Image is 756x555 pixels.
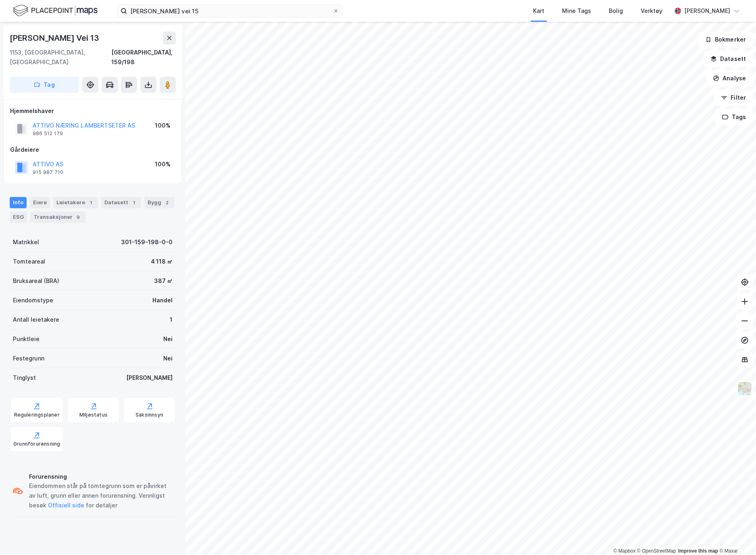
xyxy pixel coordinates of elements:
div: 4 118 ㎡ [151,257,173,266]
div: Forurensning [29,472,173,482]
div: Punktleie [13,334,40,344]
div: 1 [130,199,138,207]
div: Handel [152,295,173,305]
button: Bokmerker [698,31,753,48]
div: 986 512 179 [33,130,63,137]
img: logo.f888ab2527a4732fd821a326f86c7f29.svg [13,4,98,18]
button: Datasett [704,51,753,67]
img: Z [737,381,752,396]
div: Grunnforurensning [13,441,60,447]
a: OpenStreetMap [637,548,676,554]
div: Transaksjoner [30,212,85,223]
div: Kart [533,6,544,16]
div: Nei [163,354,173,363]
div: 387 ㎡ [154,276,173,286]
div: Eiere [30,197,50,208]
div: Eiendomstype [13,295,53,305]
div: 2 [163,199,171,207]
button: Analyse [706,70,753,86]
button: Tags [715,109,753,125]
div: Bruksareal (BRA) [13,276,59,286]
button: Filter [714,90,753,106]
a: Mapbox [613,548,635,554]
div: Nei [163,334,173,344]
div: Leietakere [53,197,98,208]
div: Gårdeiere [10,145,175,155]
div: Antall leietakere [13,315,59,325]
div: [PERSON_NAME] [126,373,173,383]
div: 915 987 710 [33,169,63,176]
div: Tinglyst [13,373,36,383]
div: Saksinnsyn [135,412,163,418]
iframe: Chat Widget [716,516,756,555]
div: Bygg [144,197,174,208]
div: 1 [170,315,173,325]
div: Reguleringsplaner [14,412,60,418]
a: Improve this map [678,548,718,554]
div: Verktøy [641,6,662,16]
div: Festegrunn [13,354,44,363]
div: ESG [10,212,27,223]
div: 1153, [GEOGRAPHIC_DATA], [GEOGRAPHIC_DATA] [10,48,111,67]
div: 1 [87,199,95,207]
input: Søk på adresse, matrikkel, gårdeiere, leietakere eller personer [127,5,333,17]
div: 301-159-198-0-0 [121,237,173,247]
div: 9 [74,213,82,221]
div: Hjemmelshaver [10,106,175,116]
div: Info [10,197,27,208]
div: Eiendommen står på tomtegrunn som er påvirket av luft, grunn eller annen forurensning. Vennligst ... [29,481,173,510]
div: 100% [155,159,171,169]
div: Datasett [101,197,141,208]
div: Bolig [609,6,623,16]
div: Matrikkel [13,237,39,247]
div: [PERSON_NAME] [684,6,730,16]
div: Mine Tags [562,6,591,16]
div: [GEOGRAPHIC_DATA], 159/198 [111,48,176,67]
div: [PERSON_NAME] Vei 13 [10,31,101,44]
div: 100% [155,121,171,130]
div: Tomteareal [13,257,45,266]
div: Miljøstatus [79,412,108,418]
button: Tag [10,77,79,93]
